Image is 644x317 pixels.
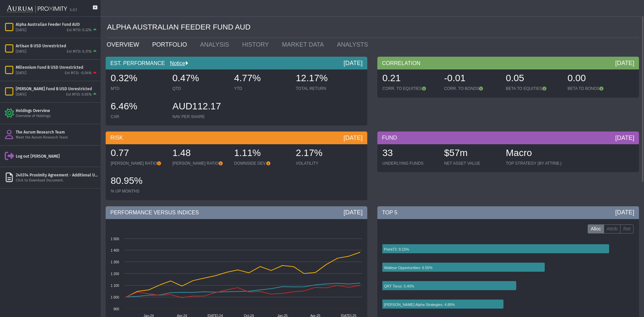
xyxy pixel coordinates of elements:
[111,161,166,166] div: [PERSON_NAME] RATIO
[66,92,92,97] div: Est MTD: 0.05%
[111,100,166,114] div: 6.46%
[172,86,227,91] div: QTD
[111,296,119,299] text: 1 000
[620,224,634,234] label: Ret
[65,71,92,76] div: Est MTD: -0.04%
[165,60,188,67] div: Notice
[377,131,639,144] div: FUND
[111,272,119,276] text: 1 200
[384,247,409,251] text: Point72: 9.15%
[172,100,227,114] div: AUD112.17
[16,172,98,178] div: 240314 Proximity Agreement - Additional User Addendum - Signed .pdf
[111,249,119,252] text: 1 400
[16,71,26,76] div: [DATE]
[382,161,437,166] div: UNDERLYING FUNDS
[384,303,455,307] text: [PERSON_NAME] Alpha Strategies: 4.89%
[568,72,623,86] div: 0.00
[16,43,98,49] div: Artisan B USD Unrestricted
[604,224,621,234] label: Attrib
[588,224,604,234] label: Alloc
[296,72,351,86] div: 12.17%
[343,208,363,216] div: [DATE]
[444,161,499,166] div: NET ASSET VALUE
[384,266,433,270] text: Walleye Opportunities: 6.55%
[382,147,437,161] div: 33
[234,161,289,166] div: DOWNSIDE DEV.
[16,86,98,92] div: [PERSON_NAME] Fund B USD Unrestricted
[102,38,147,51] a: OVERVIEW
[343,134,363,142] div: [DATE]
[111,86,166,91] div: MTD
[16,114,98,119] div: Overview of Holdings
[16,28,26,33] div: [DATE]
[111,284,119,287] text: 1 100
[506,161,561,166] div: TOP STRATEGY (BY ATTRIB.)
[16,108,98,113] div: Holdings Overview
[382,73,401,83] span: 0.21
[70,8,77,13] div: 5.0.1
[506,147,561,161] div: Macro
[16,65,98,70] div: Millennium Fund B USD Unrestricted
[16,154,98,159] div: Log out [PERSON_NAME]
[382,86,437,91] div: CORR. TO EQUITIES
[111,189,166,194] div: % UP MONTHS
[172,114,227,119] div: NAV PER SHARE
[16,135,98,140] div: Meet the Aurum Research Team
[377,206,639,219] div: TOP 5
[234,86,289,91] div: YTD
[111,73,137,83] span: 0.32%
[107,17,639,38] div: ALPHA AUSTRALIAN FEEDER FUND AUD
[377,57,639,69] div: CORRELATION
[296,147,351,161] div: 2.17%
[111,237,119,241] text: 1 500
[111,260,119,264] text: 1 300
[615,208,634,216] div: [DATE]
[16,49,26,54] div: [DATE]
[165,60,185,66] a: Notice
[67,28,92,33] div: Est MTD: 0.32%
[16,129,98,135] div: The Aurum Research Team
[277,38,332,51] a: MARKET DATA
[296,86,351,91] div: TOTAL RETURN
[615,59,634,67] div: [DATE]
[106,131,367,144] div: RISK
[111,147,166,161] div: 0.77
[16,22,98,27] div: Alpha Australian Feeder Fund AUD
[113,307,119,311] text: 900
[234,147,289,161] div: 1.11%
[106,206,367,219] div: PERFORMANCE VERSUS INDICES
[506,86,561,91] div: BETA TO EQUITIES
[506,72,561,86] div: 0.05
[332,38,376,51] a: ANALYSTS
[16,178,98,183] div: Click to Download Document.
[444,72,499,86] div: -0.01
[296,161,351,166] div: VOLATILITY
[234,72,289,86] div: 4.77%
[343,59,363,67] div: [DATE]
[7,2,67,16] img: Aurum-Proximity%20white.svg
[384,284,414,288] text: QRT Torus: 5.40%
[106,57,367,69] div: EST. PERFORMANCE
[172,73,199,83] span: 0.47%
[444,86,499,91] div: CORR. TO BONDS
[111,174,166,189] div: 80.95%
[237,38,277,51] a: HISTORY
[16,92,26,97] div: [DATE]
[67,49,92,54] div: Est MTD: 0.31%
[111,114,166,119] div: CAR
[615,134,634,142] div: [DATE]
[172,147,227,161] div: 1.48
[195,38,237,51] a: ANALYSIS
[444,147,499,161] div: $57m
[568,86,623,91] div: BETA TO BONDS
[172,161,227,166] div: [PERSON_NAME] RATIO
[147,38,195,51] a: PORTFOLIO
